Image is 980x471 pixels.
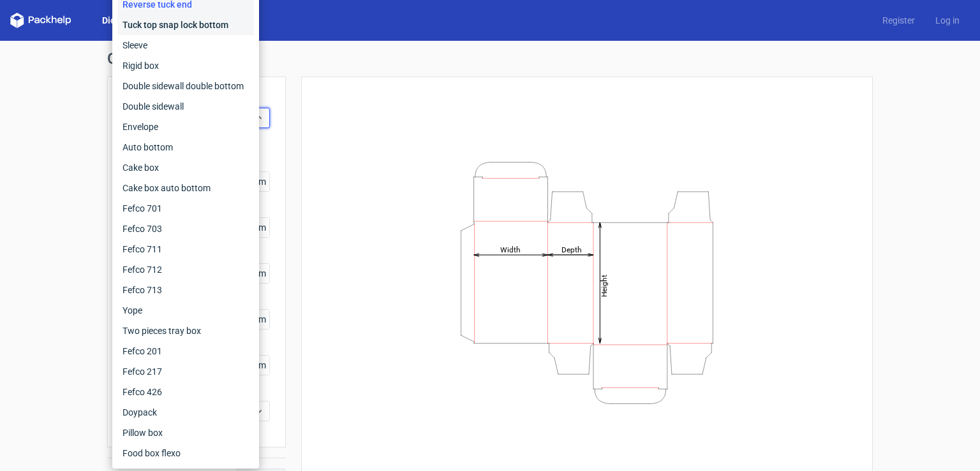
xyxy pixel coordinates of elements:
[117,321,254,341] div: Two pieces tray box
[117,198,254,219] div: Fefco 701
[117,157,254,178] div: Cake box
[561,245,582,254] tspan: Depth
[117,15,254,35] div: Tuck top snap lock bottom
[117,55,254,76] div: Rigid box
[600,274,609,296] tspan: Height
[117,117,254,137] div: Envelope
[925,14,970,27] a: Log in
[107,51,873,66] h1: Generate new dieline
[117,382,254,402] div: Fefco 426
[117,239,254,259] div: Fefco 711
[117,96,254,117] div: Double sidewall
[117,443,254,463] div: Food box flexo
[117,280,254,300] div: Fefco 713
[117,219,254,239] div: Fefco 703
[117,137,254,157] div: Auto bottom
[117,259,254,280] div: Fefco 712
[117,423,254,443] div: Pillow box
[117,341,254,361] div: Fefco 201
[872,14,925,27] a: Register
[92,14,145,27] a: Dielines
[117,300,254,321] div: Yope
[500,245,521,254] tspan: Width
[117,178,254,198] div: Cake box auto bottom
[117,35,254,55] div: Sleeve
[117,76,254,96] div: Double sidewall double bottom
[117,361,254,382] div: Fefco 217
[117,402,254,423] div: Doypack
